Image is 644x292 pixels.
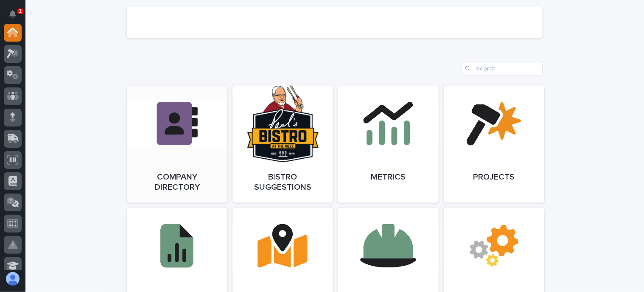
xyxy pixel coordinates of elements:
div: Notifications1 [11,10,22,24]
button: Notifications [4,5,22,23]
button: users-avatar [4,270,22,288]
input: Search [462,62,543,76]
a: Metrics [338,86,439,203]
p: 1 [19,8,22,14]
a: Bistro Suggestions [232,86,333,203]
a: Company Directory [127,86,227,203]
a: Projects [444,86,544,203]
